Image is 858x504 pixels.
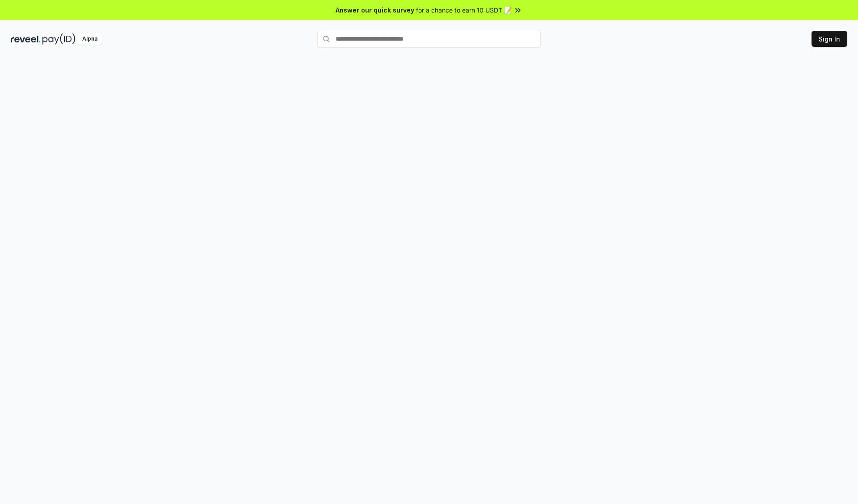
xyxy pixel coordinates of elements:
span: Answer our quick survey [336,5,414,15]
img: reveel_dark [11,33,41,45]
img: pay_id [42,33,76,45]
span: for a chance to earn 10 USDT 📝 [416,5,512,15]
button: Sign In [812,31,847,47]
div: Alpha [77,33,102,45]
